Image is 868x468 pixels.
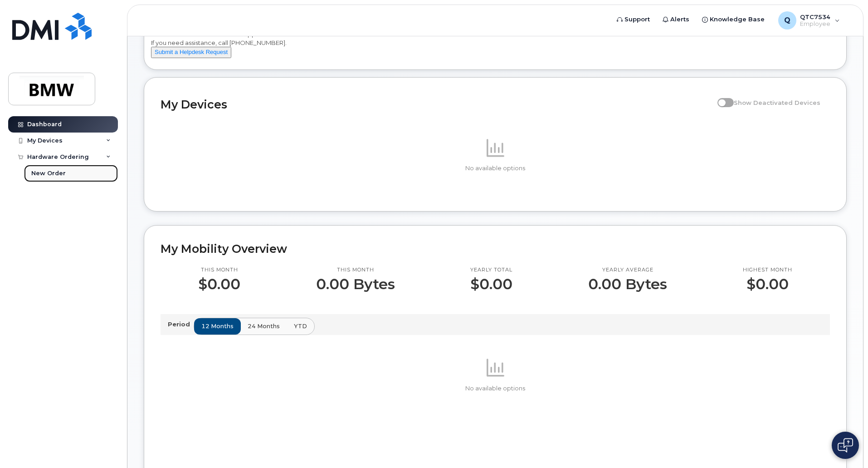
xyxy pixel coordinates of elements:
[198,276,240,292] p: $0.00
[151,30,839,66] div: Welcome to the BMW Mobile Support Desk Portal If you need assistance, call [PHONE_NUMBER].
[800,13,830,20] span: QTC7534
[151,48,231,55] a: Submit a Helpdesk Request
[198,266,240,274] p: This month
[610,10,656,29] a: Support
[588,276,667,292] p: 0.00 Bytes
[161,164,830,172] p: No available options
[696,10,771,29] a: Knowledge Base
[470,276,512,292] p: $0.00
[248,322,280,330] span: 24 months
[838,438,853,453] img: Open chat
[656,10,696,29] a: Alerts
[734,99,820,106] span: Show Deactivated Devices
[588,266,667,274] p: Yearly average
[710,15,765,24] span: Knowledge Base
[316,266,395,274] p: This month
[743,266,792,274] p: Highest month
[670,15,689,24] span: Alerts
[624,15,650,24] span: Support
[161,384,830,393] p: No available options
[316,276,395,292] p: 0.00 Bytes
[800,20,830,28] span: Employee
[717,94,725,101] input: Show Deactivated Devices
[784,15,790,26] span: Q
[161,242,830,256] h2: My Mobility Overview
[151,47,231,58] button: Submit a Helpdesk Request
[161,98,713,111] h2: My Devices
[294,322,307,330] span: YTD
[168,320,194,329] p: Period
[470,266,512,274] p: Yearly total
[772,11,846,30] div: QTC7534
[743,276,792,292] p: $0.00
